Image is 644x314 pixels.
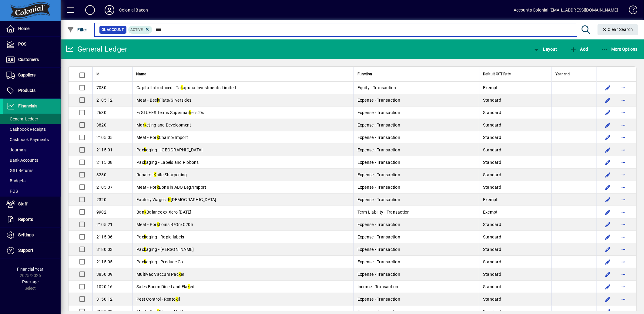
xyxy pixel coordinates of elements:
[18,201,28,206] span: Staff
[18,103,37,108] span: Financials
[483,309,501,314] span: Standard
[96,160,113,165] span: 2115.08
[357,309,400,314] span: Expense - Transaction
[357,123,400,127] span: Expense - Transaction
[357,172,400,177] span: Expense - Transaction
[3,228,61,243] a: Settings
[619,220,629,229] button: More options
[568,44,589,55] button: Add
[357,147,400,152] span: Expense - Transaction
[601,47,638,52] span: More Options
[3,52,61,67] a: Customers
[102,27,124,33] span: GL Account
[136,259,183,264] span: Pac aging - Produce Co
[357,259,400,264] span: Expense - Transaction
[603,195,613,204] button: Edit
[144,259,146,264] em: k
[483,85,498,90] span: Exempt
[67,27,87,32] span: Filter
[3,114,61,124] a: General Ledger
[603,220,613,229] button: Edit
[136,147,203,152] span: Pac aging - [GEOGRAPHIC_DATA]
[96,247,113,252] span: 3180.03
[357,210,410,214] span: Term Liability - Transaction
[3,21,61,36] a: Home
[3,186,61,196] a: POS
[483,197,498,202] span: Exempt
[6,147,26,152] span: Journals
[136,235,184,239] span: Pac aging - Rapid labels
[136,123,191,127] span: Mar eting and Development
[144,235,146,239] em: k
[357,222,400,227] span: Expense - Transaction
[136,272,185,277] span: Multivac Vaccum Pac er
[96,197,106,202] span: 2320
[96,185,113,190] span: 2105.07
[603,83,613,93] button: Edit
[144,210,146,214] em: k
[619,170,629,180] button: More options
[136,222,193,227] span: Meat - Por Loins R/On/C205
[18,73,35,77] span: Suppliers
[96,123,106,127] span: 3820
[136,309,189,314] span: Meat - Por R/Less Middles
[6,137,49,142] span: Cashbook Payments
[357,110,400,115] span: Expense - Transaction
[136,160,199,165] span: Pac aging - Labels and Ribbons
[619,294,629,304] button: More options
[357,197,400,202] span: Expense - Transaction
[483,160,501,165] span: Standard
[483,297,501,302] span: Standard
[3,212,61,227] a: Reports
[483,172,501,177] span: Standard
[18,248,33,253] span: Support
[357,235,400,239] span: Expense - Transaction
[18,42,26,46] span: POS
[119,5,148,15] div: Colonial Bacon
[619,120,629,130] button: More options
[483,135,501,140] span: Standard
[514,5,618,15] div: Accounts Colonial [EMAIL_ADDRESS][DOMAIN_NAME]
[3,176,61,186] a: Budgets
[603,245,613,254] button: Edit
[18,217,33,222] span: Reports
[144,147,146,152] em: k
[136,197,216,202] span: Factory Wages - [DEMOGRAPHIC_DATA]
[603,269,613,279] button: Edit
[96,210,106,214] span: 9902
[179,272,181,277] em: k
[599,44,639,55] button: More Options
[22,279,39,284] span: Package
[3,124,61,134] a: Cashbook Receipts
[96,71,129,77] div: Id
[96,71,99,77] span: Id
[3,145,61,155] a: Journals
[144,123,146,127] em: k
[619,133,629,142] button: More options
[483,247,501,252] span: Standard
[619,257,629,267] button: More options
[603,257,613,267] button: Edit
[483,235,501,239] span: Standard
[619,245,629,254] button: More options
[6,178,25,183] span: Budgets
[603,232,613,242] button: Edit
[357,284,398,289] span: Income - Transaction
[157,222,159,227] em: k
[619,232,629,242] button: More options
[96,235,113,239] span: 2115.06
[65,44,128,54] div: General Ledger
[531,44,558,55] button: Layout
[619,145,629,155] button: More options
[357,297,400,302] span: Expense - Transaction
[96,222,113,227] span: 2105.21
[96,110,106,115] span: 2630
[154,172,156,177] em: K
[603,95,613,105] button: Edit
[357,71,372,77] span: Function
[483,71,511,77] span: Default GST Rate
[619,195,629,204] button: More options
[96,172,106,177] span: 3280
[619,95,629,105] button: More options
[96,284,113,289] span: 1020.16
